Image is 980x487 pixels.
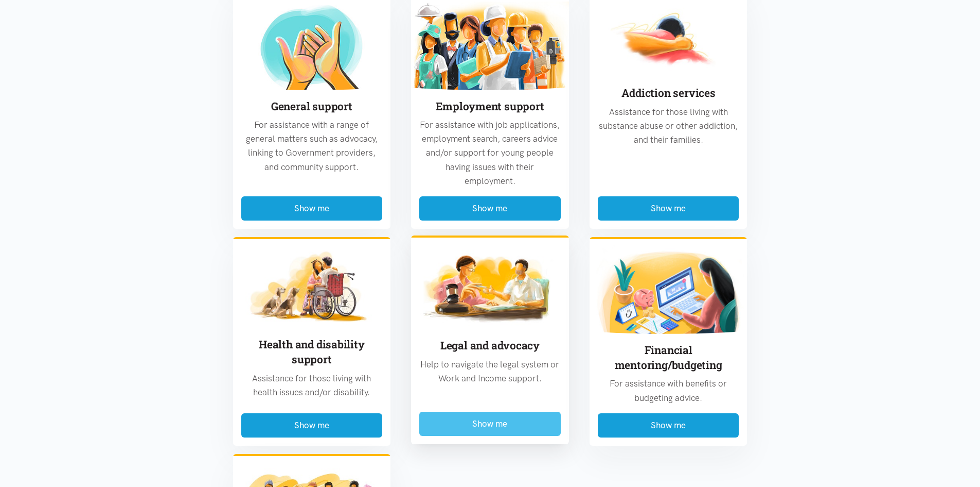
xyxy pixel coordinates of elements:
[241,413,383,438] button: Show me
[419,196,561,221] button: Show me
[598,196,739,221] button: Show me
[241,99,383,114] h3: General support
[419,118,561,188] p: For assistance with job applications, employment search, careers advice and/or support for young ...
[419,338,561,353] h3: Legal and advocacy
[598,413,739,438] button: Show me
[419,412,561,436] button: Show me
[241,337,383,367] h3: Health and disability support
[241,118,383,174] p: For assistance with a range of general matters such as advocacy, linking to Government providers,...
[419,358,561,385] p: Help to navigate the legal system or Work and Income support.
[598,105,739,147] p: Assistance for those living with substance abuse or other addiction, and their families.
[598,377,739,405] p: For assistance with benefits or budgeting advice.
[419,99,561,114] h3: Employment support
[241,196,383,221] button: Show me
[598,86,739,100] h3: Addiction services
[598,343,739,373] h3: Financial mentoring/budgeting
[241,372,383,399] p: Assistance for those living with health issues and/or disability.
